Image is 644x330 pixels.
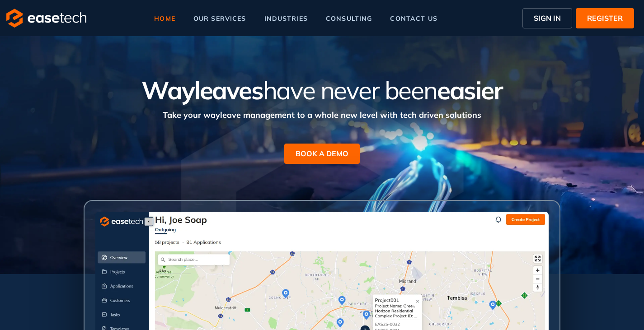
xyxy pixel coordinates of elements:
[576,8,634,28] button: REGISTER
[193,15,246,22] span: our services
[284,144,360,164] button: BOOK A DEMO
[296,148,348,159] span: BOOK A DEMO
[437,74,503,106] span: easier
[264,15,308,22] span: industries
[587,13,623,23] span: REGISTER
[534,13,561,23] span: SIGN IN
[326,15,372,22] span: consulting
[6,9,86,28] img: logo
[522,8,572,28] button: SIGN IN
[390,15,437,22] span: contact us
[263,74,437,106] span: have never been
[141,74,263,106] span: Wayleaves
[62,104,582,121] div: Take your wayleave management to a whole new level with tech driven solutions
[154,15,175,22] span: home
